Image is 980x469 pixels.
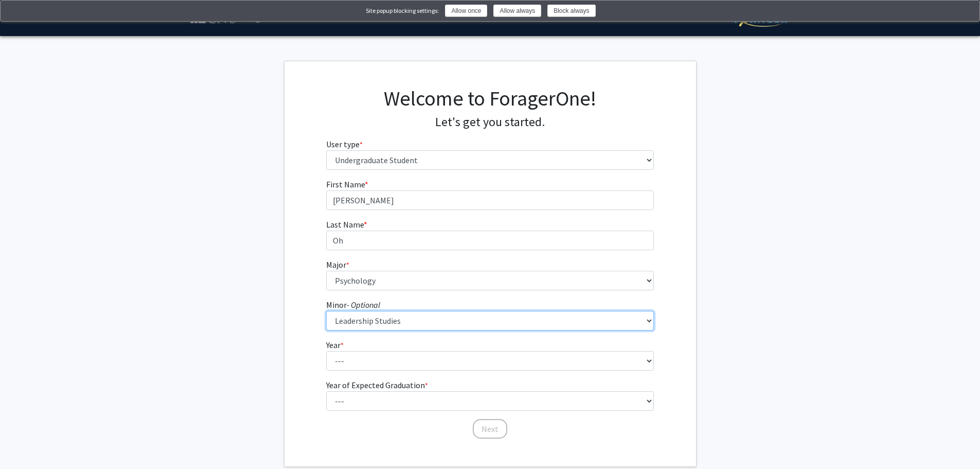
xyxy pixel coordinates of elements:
[326,258,349,271] label: Major
[326,299,380,311] label: Minor
[326,379,428,391] label: Year of Expected Graduation
[445,5,487,17] button: Allow once
[473,419,507,439] button: Next
[326,219,364,230] span: Last Name
[326,138,363,150] label: User type
[326,339,344,351] label: Year
[326,86,654,111] h1: Welcome to ForagerOne!
[326,115,654,130] h4: Let's get you started.
[326,179,365,189] span: First Name
[366,6,439,15] div: Site popup blocking settings:
[547,5,595,17] button: Block always
[493,5,541,17] button: Allow always
[347,300,380,310] i: - Optional
[936,423,972,461] iframe: Chat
